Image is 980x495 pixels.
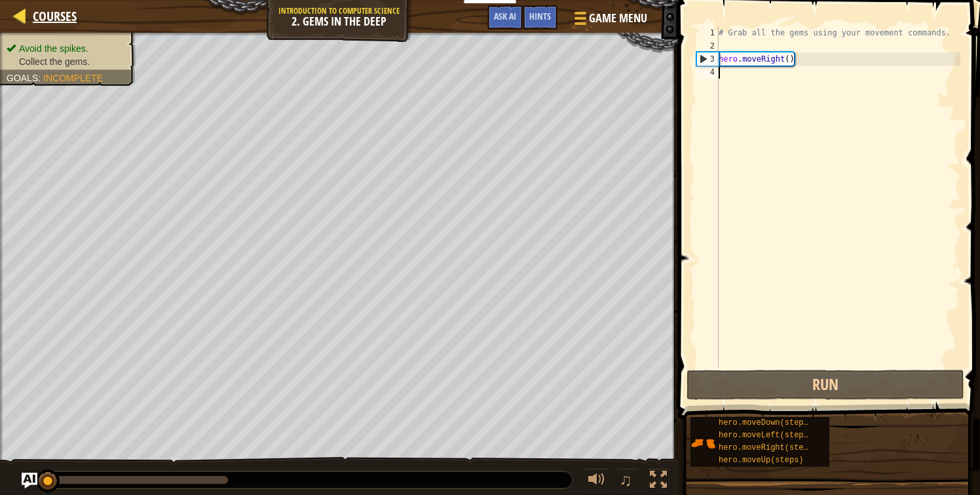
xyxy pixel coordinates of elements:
[38,73,43,83] span: :
[584,468,610,495] button: Adjust volume
[690,431,715,456] img: portrait.png
[719,431,813,440] span: hero.moveLeft(steps)
[487,5,523,30] button: Ask AI
[22,473,37,488] button: Ask AI
[645,468,671,495] button: Toggle fullscreen
[697,52,719,66] div: 3
[7,55,126,68] li: Collect the gems.
[494,10,516,22] span: Ask AI
[43,73,103,83] span: Incomplete
[696,26,719,39] div: 1
[616,468,639,495] button: ♫
[687,370,964,400] button: Run
[589,10,647,27] span: Game Menu
[719,418,813,427] span: hero.moveDown(steps)
[7,73,38,83] span: Goals
[719,443,818,452] span: hero.moveRight(steps)
[7,42,126,55] li: Avoid the spikes.
[33,7,77,25] span: Courses
[19,43,88,54] span: Avoid the spikes.
[696,39,719,52] div: 2
[719,456,804,465] span: hero.moveUp(steps)
[19,56,90,67] span: Collect the gems.
[696,66,719,79] div: 4
[564,5,655,36] button: Game Menu
[619,470,632,490] span: ♫
[529,10,551,22] span: Hints
[26,7,77,25] a: Courses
